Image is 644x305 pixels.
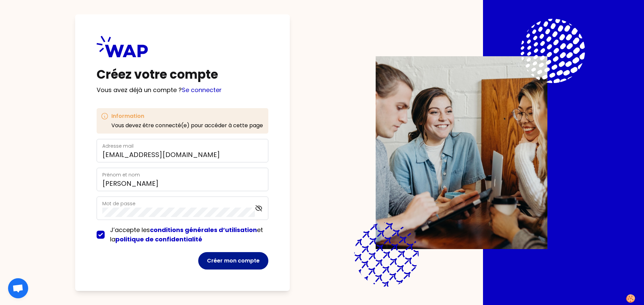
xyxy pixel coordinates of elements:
[198,252,268,270] button: Créer mon compte
[111,122,263,130] p: Vous devez être connecté(e) pour accéder à cette page
[102,200,136,207] label: Mot de passe
[97,68,268,81] h1: Créez votre compte
[8,278,28,298] div: Ouvrir le chat
[102,171,140,178] label: Prénom et nom
[111,112,263,120] h3: Information
[97,85,268,95] p: Vous avez déjà un compte ?
[115,235,202,243] a: politique de confidentialité
[182,86,222,94] a: Se connecter
[150,226,257,234] a: conditions générales d’utilisation
[110,226,263,243] span: J’accepte les et la
[376,56,547,249] img: Description
[102,143,133,149] label: Adresse mail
